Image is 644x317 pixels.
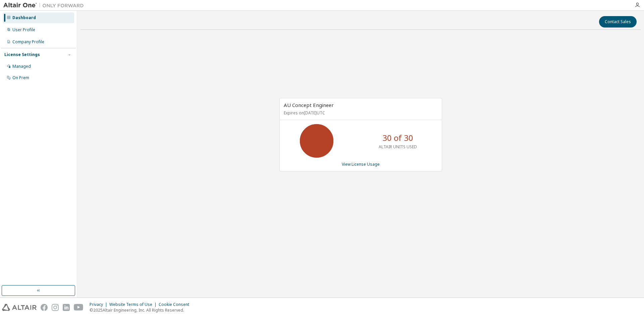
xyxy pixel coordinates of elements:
[12,39,44,45] div: Company Profile
[63,304,70,311] img: linkedin.svg
[109,302,159,307] div: Website Terms of Use
[284,102,334,108] span: AU Concept Engineer
[12,75,29,81] div: On Prem
[52,304,59,311] img: instagram.svg
[12,27,35,33] div: User Profile
[284,110,436,116] p: Expires on [DATE] UTC
[90,302,109,307] div: Privacy
[41,304,48,311] img: facebook.svg
[159,302,193,307] div: Cookie Consent
[379,144,417,150] p: ALTAIR UNITS USED
[12,15,36,20] div: Dashboard
[3,2,87,9] img: Altair One
[74,304,84,311] img: youtube.svg
[382,132,413,144] p: 30 of 30
[2,304,37,311] img: altair_logo.svg
[90,307,193,313] p: © 2025 Altair Engineering, Inc. All Rights Reserved.
[4,52,40,57] div: License Settings
[342,161,380,167] a: View License Usage
[12,64,31,69] div: Managed
[599,16,637,28] button: Contact Sales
